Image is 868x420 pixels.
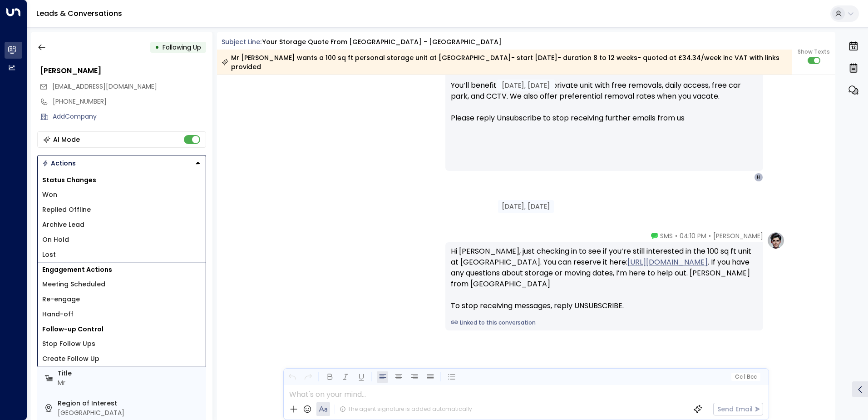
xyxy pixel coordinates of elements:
div: [GEOGRAPHIC_DATA] [58,408,202,418]
span: SMS [660,231,673,240]
span: • [709,231,711,240]
span: Re-engage [42,295,80,304]
a: Linked to this conversation [451,319,758,327]
span: Create Follow Up [42,354,99,364]
span: Meeting Scheduled [42,280,105,289]
span: Following Up [163,43,201,52]
div: Mr [58,378,202,388]
span: Archive Lead [42,220,84,230]
div: [DATE], [DATE] [497,80,555,91]
button: Cc|Bcc [731,373,760,381]
div: AI Mode [53,135,80,144]
a: Leads & Conversations [36,8,122,19]
span: Stop Follow Ups [42,339,95,349]
div: Hi [PERSON_NAME], just checking in to see if you’re still interested in the 100 sq ft unit at [GE... [451,246,758,311]
span: hotned2016@gmail.com [52,82,157,91]
span: 04:10 PM [680,231,706,240]
h1: Status Changes [38,173,206,187]
div: The agent signature is added automatically [340,405,472,413]
button: Redo [302,371,314,383]
span: Subject Line: [222,37,261,46]
h1: Engagement Actions [38,263,206,277]
div: [PHONE_NUMBER] [53,97,206,106]
button: Undo [286,371,298,383]
div: AddCompany [53,112,206,121]
h1: Follow-up Control [38,322,206,336]
a: [URL][DOMAIN_NAME] [627,257,708,268]
div: • [155,39,159,55]
img: profile-logo.png [767,231,785,250]
div: Mr [PERSON_NAME] wants a 100 sq ft personal storage unit at [GEOGRAPHIC_DATA]- start [DATE]- dura... [222,53,787,71]
span: [PERSON_NAME] [713,231,763,240]
span: Hand-off [42,310,74,319]
label: Title [58,369,202,378]
div: Actions [42,159,76,167]
div: Button group with a nested menu [37,155,206,171]
span: [EMAIL_ADDRESS][DOMAIN_NAME] [52,82,157,91]
span: Replied Offline [42,205,91,215]
div: [DATE], [DATE] [498,200,554,213]
label: Region of Interest [58,399,202,408]
span: | [744,374,745,380]
div: [PERSON_NAME] [40,65,206,76]
span: Lost [42,250,56,260]
span: Show Texts [798,48,830,56]
span: Cc Bcc [735,374,756,380]
span: • [675,231,677,240]
div: H [754,173,763,182]
span: Won [42,190,57,200]
button: Actions [37,155,206,171]
div: Your storage quote from [GEOGRAPHIC_DATA] - [GEOGRAPHIC_DATA] [262,37,502,47]
span: On Hold [42,235,69,245]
